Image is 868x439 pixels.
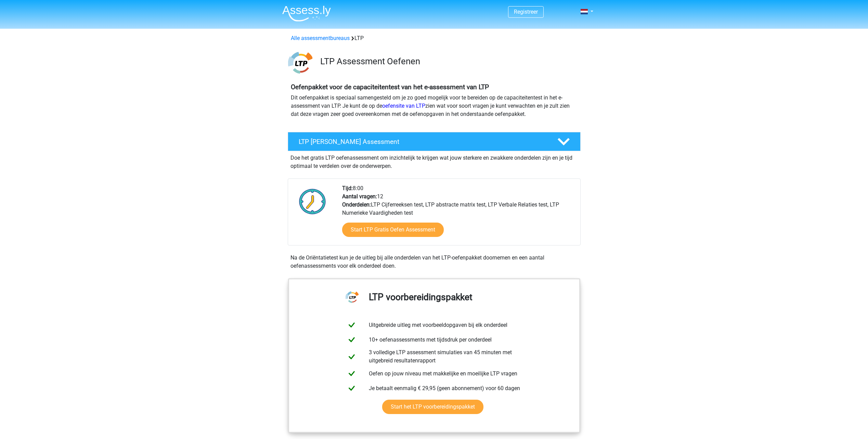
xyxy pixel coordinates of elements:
a: Start LTP Gratis Oefen Assessment [342,223,444,237]
a: Alle assessmentbureaus [291,35,350,41]
h3: LTP Assessment Oefenen [320,56,575,67]
a: Registreer [514,9,538,15]
img: Klok [295,184,330,218]
b: Oefenpakket voor de capaciteitentest van het e-assessment van LTP [291,83,489,91]
a: LTP [PERSON_NAME] Assessment [285,132,583,151]
p: Dit oefenpakket is speciaal samengesteld om je zo goed mogelijk voor te bereiden op de capaciteit... [291,94,578,118]
img: ltp.png [288,51,312,75]
div: Doe het gratis LTP oefenassessment om inzichtelijk te krijgen wat jouw sterkere en zwakkere onder... [288,151,581,170]
div: Na de Oriëntatietest kun je de uitleg bij alle onderdelen van het LTP-oefenpakket doornemen en ee... [288,254,581,270]
img: Assessly [282,5,331,22]
h4: LTP [PERSON_NAME] Assessment [299,138,546,146]
a: Start het LTP voorbereidingspakket [382,400,483,414]
b: Tijd: [342,185,353,191]
div: 8:00 12 LTP Cijferreeksen test, LTP abstracte matrix test, LTP Verbale Relaties test, LTP Numerie... [337,184,580,245]
b: Onderdelen: [342,201,371,208]
a: oefensite van LTP [382,103,425,109]
div: LTP [288,34,580,42]
b: Aantal vragen: [342,193,377,200]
